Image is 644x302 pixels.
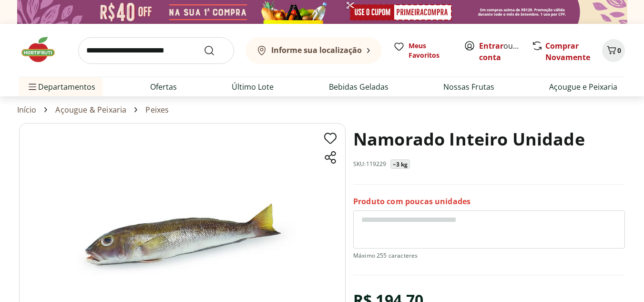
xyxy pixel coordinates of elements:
a: Comprar Novamente [545,41,590,62]
button: Submit Search [204,45,226,56]
a: Peixes [145,105,169,114]
a: Meus Favoritos [393,41,452,60]
span: 0 [617,46,621,55]
button: Informe sua localização [245,37,382,64]
span: Meus Favoritos [409,41,452,60]
p: ~3 kg [393,161,408,168]
p: Produto com poucas unidades [353,196,470,207]
a: Último Lote [232,81,274,93]
button: Carrinho [602,39,625,62]
span: ou [479,40,521,63]
a: Criar conta [479,41,532,62]
span: Departamentos [27,75,95,98]
input: search [78,37,234,64]
img: Hortifruti [19,35,67,64]
a: Açougue e Peixaria [549,81,617,93]
a: Nossas Frutas [443,81,494,93]
a: Açougue & Peixaria [55,105,126,114]
a: Entrar [479,41,503,51]
button: Menu [27,75,38,98]
b: Informe sua localização [271,45,362,55]
a: Ofertas [150,81,177,93]
a: Início [17,105,37,114]
p: SKU: 119229 [353,160,387,168]
h1: Namorado Inteiro Unidade [353,123,585,156]
a: Bebidas Geladas [329,81,388,93]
